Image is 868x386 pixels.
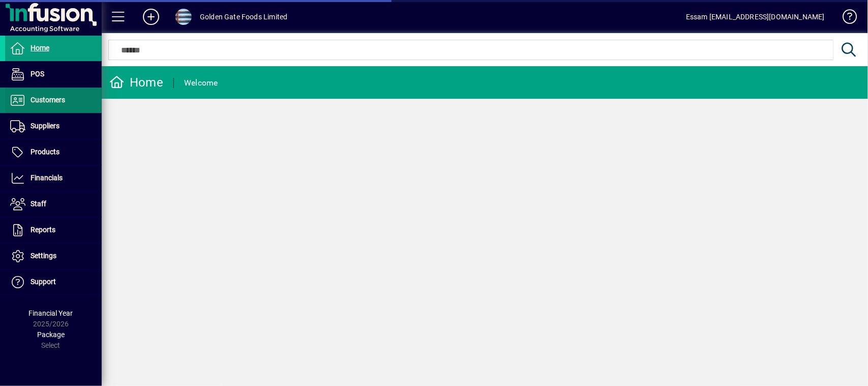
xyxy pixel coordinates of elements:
a: Support [5,269,102,295]
span: Financials [31,174,63,182]
span: Staff [31,200,46,208]
span: Settings [31,252,56,260]
span: Products [31,148,59,156]
a: Suppliers [5,114,102,139]
span: Financial Year [29,309,73,317]
a: Staff [5,191,102,217]
div: Golden Gate Foods Limited [200,9,287,25]
a: Products [5,140,102,165]
span: Reports [31,226,55,234]
div: Home [109,74,163,91]
span: Support [31,278,56,286]
a: POS [5,62,102,87]
a: Reports [5,217,102,243]
div: Welcome [184,75,218,91]
span: Home [31,44,49,52]
a: Customers [5,88,102,113]
span: POS [31,70,44,78]
a: Settings [5,243,102,269]
button: Profile [167,8,200,26]
span: Suppliers [31,122,59,130]
div: Essam [EMAIL_ADDRESS][DOMAIN_NAME] [686,9,825,25]
span: Customers [31,96,65,104]
a: Financials [5,166,102,191]
a: Knowledge Base [835,2,855,35]
span: Package [37,330,65,339]
button: Add [135,8,167,26]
